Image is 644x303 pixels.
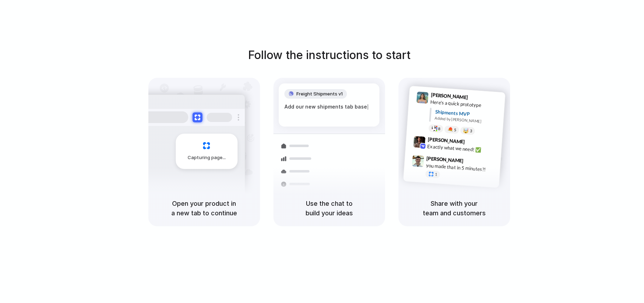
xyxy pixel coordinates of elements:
[157,199,252,218] h5: Open your product in a new tab to continue
[435,173,437,176] span: 1
[426,162,496,174] div: you made that in 5 minutes?!
[188,154,227,161] span: Capturing page
[438,127,440,130] span: 8
[296,91,343,98] span: Freight Shipments v1
[426,154,463,164] span: [PERSON_NAME]
[466,158,480,166] span: 9:47 AM
[430,98,501,110] div: Here's a quick prototype
[454,128,456,132] span: 5
[282,199,377,218] h5: Use the chat to build your ideas
[407,199,502,218] h5: Share with your team and customers
[470,94,484,103] span: 9:41 AM
[435,115,500,126] div: Added by [PERSON_NAME]
[284,103,374,111] div: Add our new shipments tab base
[248,47,410,64] h1: Follow the instructions to start
[427,135,465,145] span: [PERSON_NAME]
[427,142,498,155] div: Exactly what we need! ✅
[463,128,469,133] div: 🤯
[469,129,472,133] span: 3
[431,91,468,101] span: [PERSON_NAME]
[467,139,481,147] span: 9:42 AM
[367,104,369,110] span: |
[435,108,500,120] div: Shipments MVP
